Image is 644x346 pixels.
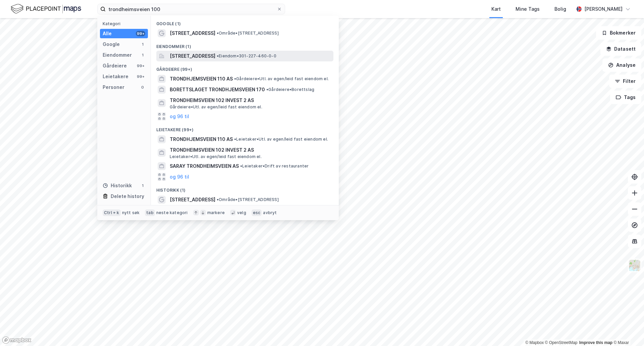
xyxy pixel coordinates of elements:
div: 99+ [136,74,145,79]
div: Mine Tags [516,5,540,13]
div: esc [252,209,262,216]
div: velg [237,210,246,215]
span: • [266,87,268,92]
div: Kart [491,5,501,13]
span: [STREET_ADDRESS] [170,196,215,204]
a: OpenStreetMap [545,340,578,345]
div: Eiendommer [103,51,132,59]
span: BORETTSLAGET TRONDHJEMSVEIEN 170 [170,86,265,94]
div: 1 [140,52,145,58]
button: Analyse [602,58,641,72]
span: • [234,76,236,81]
div: [PERSON_NAME] [584,5,623,13]
span: TRONDHJEMSVEIEN 110 AS [170,135,233,143]
div: Delete history [111,192,144,200]
div: neste kategori [156,210,188,215]
span: Leietaker • Drift av restauranter [240,163,309,169]
div: Kontrollprogram for chat [610,314,644,346]
button: Tags [610,91,641,104]
div: Google [103,40,120,48]
span: Leietaker • Utl. av egen/leid fast eiendom el. [170,154,262,159]
span: TRONDHJEMSVEIEN 110 AS [170,75,233,83]
button: Datasett [600,42,641,56]
span: TRONDHEIMSVEIEN 102 INVEST 2 AS [170,146,331,154]
span: Gårdeiere • Borettslag [266,87,314,92]
div: Gårdeiere (99+) [151,61,339,73]
button: Filter [609,75,641,88]
div: Bolig [554,5,566,13]
div: tab [145,209,155,216]
span: Leietaker • Utl. av egen/leid fast eiendom el. [234,137,328,142]
span: SARAY TRONDHEIMSVEIEN AS [170,162,239,170]
span: Område • [STREET_ADDRESS] [217,197,279,202]
span: [STREET_ADDRESS] [170,52,215,60]
button: og 96 til [170,112,189,120]
iframe: Chat Widget [610,314,644,346]
div: avbryt [263,210,277,215]
div: Personer [103,83,124,91]
span: Område • [STREET_ADDRESS] [217,31,279,36]
span: • [217,197,219,202]
div: Kategori [103,21,148,26]
div: 99+ [136,63,145,68]
a: Mapbox [525,340,544,345]
span: • [217,53,219,58]
div: 99+ [136,31,145,36]
div: nytt søk [122,210,140,215]
span: Eiendom • 301-227-460-0-0 [217,53,276,59]
div: Google (1) [151,16,339,28]
div: Historikk (1) [151,182,339,194]
div: Historikk [103,182,132,190]
span: • [234,137,236,142]
div: Gårdeiere [103,62,127,70]
div: Alle [103,30,112,38]
span: Gårdeiere • Utl. av egen/leid fast eiendom el. [234,76,329,82]
input: Søk på adresse, matrikkel, gårdeiere, leietakere eller personer [106,4,277,14]
span: TRONDHEIMSVEIEN 102 INVEST 2 AS [170,96,331,104]
div: Leietakere [103,72,128,81]
span: [STREET_ADDRESS] [170,29,215,37]
div: Eiendommer (1) [151,39,339,51]
a: Improve this map [579,340,612,345]
div: 1 [140,183,145,188]
span: • [217,31,219,36]
span: Gårdeiere • Utl. av egen/leid fast eiendom el. [170,104,262,110]
a: Mapbox homepage [2,336,32,344]
div: 1 [140,42,145,47]
div: Ctrl + k [103,209,121,216]
div: Leietakere (99+) [151,122,339,134]
div: 0 [140,85,145,90]
img: logo.f888ab2527a4732fd821a326f86c7f29.svg [11,3,81,15]
span: • [240,163,242,168]
img: Z [628,259,641,272]
div: markere [207,210,225,215]
button: Bokmerker [596,26,641,40]
button: og 96 til [170,173,189,181]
